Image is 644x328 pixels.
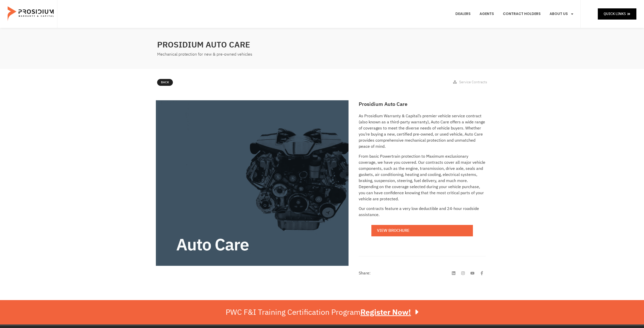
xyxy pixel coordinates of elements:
div: PWC F&I Training Certification Program [226,308,418,317]
h2: Prosidium Auto Care [157,39,320,51]
a: View Brochure [371,225,473,236]
h4: Share: [359,271,371,275]
p: As Prosidium Warranty & Capital’s premier vehicle service contract (also known as a third-party w... [359,113,486,150]
span: Service Contracts [459,79,487,85]
p: From basic Powertrain protection to Maximum exclusionary coverage, we have you covered. Our contr... [359,153,486,202]
a: Contract Holders [499,5,544,23]
a: About Us [546,5,578,23]
a: Quick Links [598,8,636,19]
a: Agents [476,5,498,23]
h2: Prosidium Auto Care [359,100,486,108]
nav: Menu [452,5,578,23]
span: Back [161,80,169,85]
a: Back [157,79,173,86]
span: Quick Links [604,11,626,17]
p: Our contracts feature a very low deductible and 24-hour roadside assistance. [359,206,486,218]
a: Dealers [452,5,474,23]
div: Mechanical protection for new & pre-owned vehicles [157,51,320,58]
u: Register Now! [360,306,411,318]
